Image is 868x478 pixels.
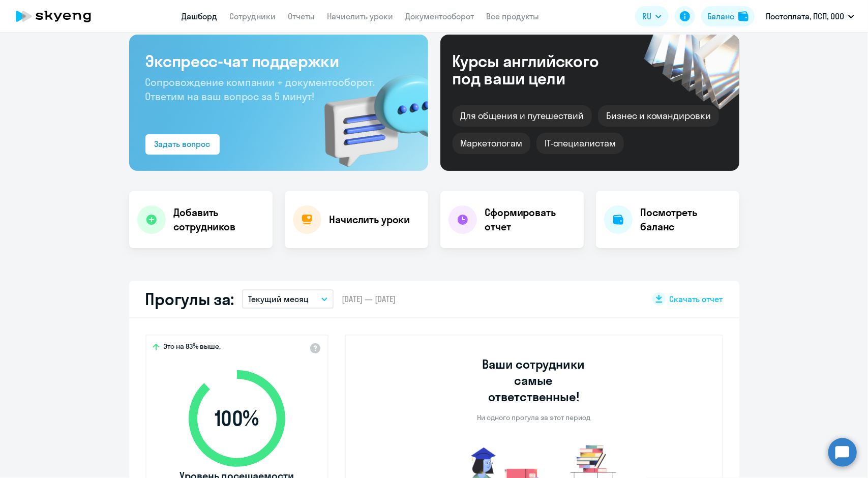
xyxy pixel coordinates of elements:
[145,76,375,103] span: Сопровождение компании + документооборот. Ответим на ваш вопрос за 5 минут!
[453,133,530,154] div: Маркетологам
[342,293,396,305] span: [DATE] — [DATE]
[330,213,410,227] h4: Начислить уроки
[641,205,731,234] h4: Посмотреть баланс
[248,293,309,305] p: Текущий месяц
[598,105,719,127] div: Бизнес и командировки
[155,138,211,150] div: Задать вопрос
[164,342,221,354] span: Это на 83% выше,
[145,289,234,309] h2: Прогулы за:
[453,105,592,127] div: Для общения и путешествий
[707,10,734,22] div: Баланс
[477,413,590,422] p: Ни одного прогула за этот период
[178,406,295,431] span: 100 %
[288,11,315,21] a: Отчеты
[406,11,474,21] a: Документооборот
[174,205,264,234] h4: Добавить сотрудников
[670,293,723,305] span: Скачать отчет
[761,4,859,28] button: Постоплата, ПСП, ООО
[635,6,669,26] button: RU
[453,52,626,87] div: Курсы английского под ваши цели
[182,11,218,21] a: Дашборд
[487,11,540,21] a: Все продукты
[642,10,651,22] span: RU
[145,134,220,155] button: Задать вопрос
[468,356,599,405] h3: Ваши сотрудники самые ответственные!
[536,133,624,154] div: IT-специалистам
[327,11,394,21] a: Начислить уроки
[310,56,428,171] img: bg-img
[766,10,844,22] p: Постоплата, ПСП, ООО
[485,205,576,234] h4: Сформировать отчет
[145,51,412,71] h3: Экспресс-чат поддержки
[701,6,755,26] button: Балансbalance
[242,289,334,309] button: Текущий месяц
[738,11,749,21] img: balance
[230,11,276,21] a: Сотрудники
